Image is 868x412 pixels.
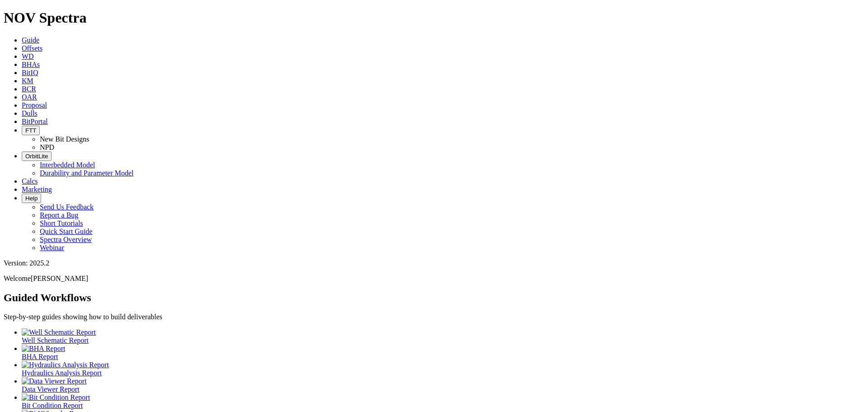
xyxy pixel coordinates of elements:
a: Spectra Overview [40,236,92,243]
a: Short Tutorials [40,219,83,227]
span: Hydraulics Analysis Report [22,369,102,377]
a: OAR [22,93,37,101]
a: KM [22,77,33,85]
span: Help [25,195,38,202]
button: FTT [22,126,40,135]
a: BitIQ [22,69,38,76]
a: BCR [22,85,36,93]
img: BHA Report [22,345,65,353]
a: BitPortal [22,118,48,125]
a: Quick Start Guide [40,227,92,235]
img: Data Viewer Report [22,377,87,385]
span: Well Schematic Report [22,336,89,344]
a: Interbedded Model [40,161,95,169]
span: Data Viewer Report [22,385,80,393]
p: Step-by-step guides showing how to build deliverables [4,313,864,321]
a: New Bit Designs [40,135,89,143]
button: Help [22,194,41,203]
span: [PERSON_NAME] [31,275,88,282]
img: Hydraulics Analysis Report [22,361,109,369]
a: Offsets [22,44,42,52]
a: Hydraulics Analysis Report Hydraulics Analysis Report [22,361,864,377]
span: BHA Report [22,353,58,360]
a: WD [22,52,34,60]
a: BHA Report BHA Report [22,345,864,360]
div: Version: 2025.2 [4,259,864,267]
span: FTT [25,127,36,134]
a: BHAs [22,61,40,68]
h2: Guided Workflows [4,292,864,304]
span: OrbitLite [25,153,48,160]
h1: NOV Spectra [4,9,864,26]
a: Marketing [22,185,52,193]
p: Welcome [4,275,864,283]
a: Data Viewer Report Data Viewer Report [22,377,864,393]
img: Bit Condition Report [22,393,90,402]
a: Guide [22,36,39,44]
a: Send Us Feedback [40,203,94,211]
a: Well Schematic Report Well Schematic Report [22,328,864,344]
a: Dulls [22,109,38,117]
a: Proposal [22,101,47,109]
a: Webinar [40,244,64,251]
a: Calcs [22,177,38,185]
button: OrbitLite [22,152,52,161]
img: Well Schematic Report [22,328,96,336]
a: Bit Condition Report Bit Condition Report [22,393,864,409]
a: Report a Bug [40,211,78,219]
a: Durability and Parameter Model [40,169,134,177]
a: NPD [40,143,54,151]
span: Bit Condition Report [22,402,83,409]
